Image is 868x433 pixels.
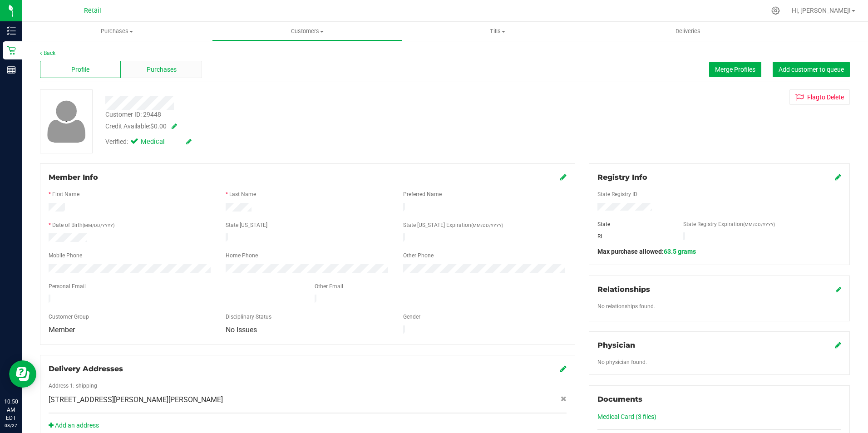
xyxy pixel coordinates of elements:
span: No Issues [226,325,257,334]
label: Personal Email [49,282,86,290]
a: Customers [212,22,402,41]
img: user-icon.png [43,98,90,145]
span: Registry Info [597,173,647,182]
span: Add customer to queue [779,66,844,73]
span: Hi, [PERSON_NAME]! [792,7,851,14]
span: $0.00 [150,123,167,130]
label: State [US_STATE] Expiration [403,221,503,229]
span: Deliveries [663,27,713,35]
span: Profile [71,65,89,74]
label: Mobile Phone [49,251,82,260]
label: State [US_STATE] [226,221,267,229]
label: Other Email [315,282,343,290]
span: Merge Profiles [715,66,755,73]
div: State [591,220,676,228]
label: First Name [52,190,79,198]
label: Gender [403,313,420,321]
span: Customers [212,27,402,35]
span: Relationships [597,285,650,294]
div: RI [591,232,676,241]
a: Deliveries [593,22,783,41]
button: Add customer to queue [773,62,850,77]
label: State Registry Expiration [683,220,775,228]
a: Medical Card (3 files) [597,413,656,420]
inline-svg: Reports [7,65,16,74]
span: Member Info [49,173,98,182]
span: Tills [403,27,592,35]
p: 08/27 [4,422,18,429]
span: Delivery Addresses [49,364,123,373]
button: Flagto Delete [789,89,850,105]
label: Home Phone [226,251,258,260]
label: No relationships found. [597,302,655,310]
span: Purchases [147,65,177,74]
label: Disciplinary Status [226,313,271,321]
div: Verified: [105,137,192,147]
span: 63.5 grams [664,248,696,255]
span: Physician [597,341,635,349]
a: Purchases [22,22,212,41]
span: Documents [597,395,642,403]
span: Member [49,325,75,334]
a: Add an address [49,422,99,429]
label: Address 1: shipping [49,382,97,390]
inline-svg: Retail [7,46,16,55]
span: Purchases [22,27,212,35]
label: State Registry ID [597,190,637,198]
div: Manage settings [770,6,781,15]
a: Tills [403,22,593,41]
a: Back [40,50,55,56]
button: Merge Profiles [709,62,761,77]
span: (MM/DD/YYYY) [83,223,114,228]
span: [STREET_ADDRESS][PERSON_NAME][PERSON_NAME] [49,394,223,405]
span: Max purchase allowed: [597,248,696,255]
inline-svg: Inventory [7,26,16,35]
label: Other Phone [403,251,434,260]
span: No physician found. [597,359,647,365]
iframe: Resource center [9,360,36,388]
label: Last Name [229,190,256,198]
span: Medical [141,137,177,147]
div: Credit Available: [105,122,503,131]
div: Customer ID: 29448 [105,110,161,119]
p: 10:50 AM EDT [4,398,18,422]
span: (MM/DD/YYYY) [471,223,503,228]
label: Customer Group [49,313,89,321]
label: Preferred Name [403,190,442,198]
span: Retail [84,7,101,15]
span: (MM/DD/YYYY) [743,222,775,227]
label: Date of Birth [52,221,114,229]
